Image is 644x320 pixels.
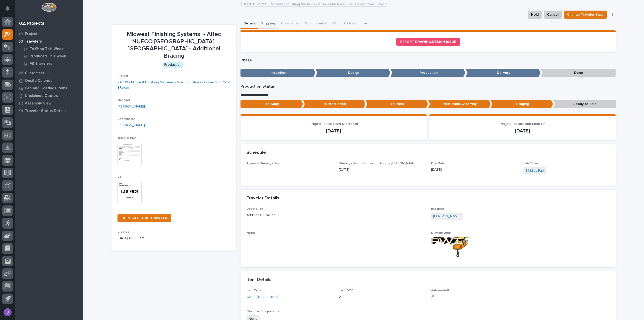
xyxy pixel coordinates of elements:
span: Approval Drawings Due [247,162,280,165]
p: Production [390,69,465,77]
img: bEef73MMvo3DSFiwfSfKRwozGMpY0UwafmWzWpn9Rng [431,237,469,257]
p: All Travelers [30,61,52,66]
p: [DATE] [339,167,425,172]
a: All Travelers [19,60,83,67]
h2: Traveler Details [247,196,279,201]
button: Hold [528,11,542,19]
a: Onsite Calendar [15,77,83,84]
p: Projects [25,32,39,36]
a: [PERSON_NAME] [117,123,145,128]
button: FAI [329,19,340,29]
span: Project Installation Ends On [500,122,546,126]
span: Notes [247,231,256,234]
span: Traveler PDF [117,136,136,139]
img: Workspace Logo [42,3,56,12]
a: Unclaimed Quotes [15,92,83,99]
span: REPORT DRAWING/DESIGN ISSUE [400,40,456,44]
span: VIP [117,175,122,179]
p: Staging [491,100,553,108]
span: Coordinator [117,118,135,121]
a: Back to24730 - Midwest Finishing Systems - Altec Industries - Primer/Top Coat ERoom [244,1,387,7]
p: Delivery [466,69,541,77]
span: Electrical Components [247,310,279,313]
a: Other (custom item) [247,294,278,300]
p: Produced This Week [30,54,66,59]
p: Additional Bracing [247,213,425,218]
a: Produced This Week [19,53,83,60]
a: REPORT DRAWING/DESIGN ISSUE [396,38,460,46]
a: Customers [15,69,83,77]
span: Engineer [431,207,444,210]
span: Cancel [547,12,558,18]
p: Assembly View [25,101,51,106]
span: Drawings Due to Production (set by [PERSON_NAME]) [339,162,417,165]
p: To Shop This Week [30,47,63,51]
p: To Paint [366,100,428,108]
span: Project [117,75,128,78]
p: Fab and Coatings Items [25,86,67,91]
a: Projects [15,30,83,38]
button: Change Traveler Type [564,11,607,19]
p: Onsite Calendar [25,79,54,83]
a: [PERSON_NAME] [433,214,461,219]
span: Manager [117,99,130,102]
a: Travelers [15,38,83,45]
a: [PERSON_NAME] [117,104,145,109]
button: Comments [278,19,302,29]
div: 02. Projects [19,21,44,26]
button: Shipping [258,19,278,29]
p: [DATE] [435,128,610,134]
button: Details [240,19,258,29]
span: Item Type [247,289,261,292]
span: Change Traveler Type [567,12,603,18]
a: B1 Misc Fab [526,168,544,173]
button: Notifications [2,3,13,14]
p: Design [315,69,390,77]
button: Metrics [340,19,359,29]
p: Done [541,69,616,77]
span: Item QTY [339,289,353,292]
p: [DATE] [247,128,421,134]
div: Production [163,62,183,68]
p: Phase [240,58,616,63]
span: Hold [531,12,539,18]
a: To Shop This Week [19,45,83,52]
a: Traveler Status Details [15,107,83,115]
h2: Schedule [247,150,266,156]
p: Production Status [240,84,616,89]
p: - [247,167,333,172]
p: 2 [339,294,425,300]
a: Fab and Coatings Items [15,84,83,92]
p: In Production [303,100,366,108]
p: Inception [240,69,315,77]
span: DUPLICATE THIS TRAVELER [122,216,167,220]
button: Cancel [544,11,562,19]
p: Travelers [25,39,42,44]
p: Traveler Status Details [25,109,66,113]
a: Assembly View [15,99,83,107]
button: users-avatar [2,307,13,317]
span: Description [247,207,263,210]
span: Drawing Logo [431,231,451,234]
span: Fab Crews [524,162,538,165]
a: 24730 - Midwest Finishing Systems - Altec Industries - Primer/Top Coat ERoom [117,80,230,90]
p: Ready to Ship [553,100,616,108]
p: Customers [25,71,44,76]
p: [DATE] 06:30 am [117,236,230,241]
p: To Shop [240,100,303,108]
p: Midwest Finishing Systems - Altec NUECO [GEOGRAPHIC_DATA], [GEOGRAPHIC_DATA] - Additional Bracing [117,31,230,60]
button: Components [302,19,329,29]
p: [DATE] [431,167,517,172]
p: Unclaimed Quotes [25,94,58,98]
p: Post-Paint Assembly [428,100,491,108]
span: Project Installation Starts On [309,122,358,126]
p: - [247,240,425,245]
span: Created [117,230,129,233]
a: DUPLICATE THIS TRAVELER [117,214,171,222]
h2: Item Details [247,277,271,283]
div: Notifications [6,6,13,14]
span: Automated? [431,289,449,292]
span: Due Date [431,162,445,165]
